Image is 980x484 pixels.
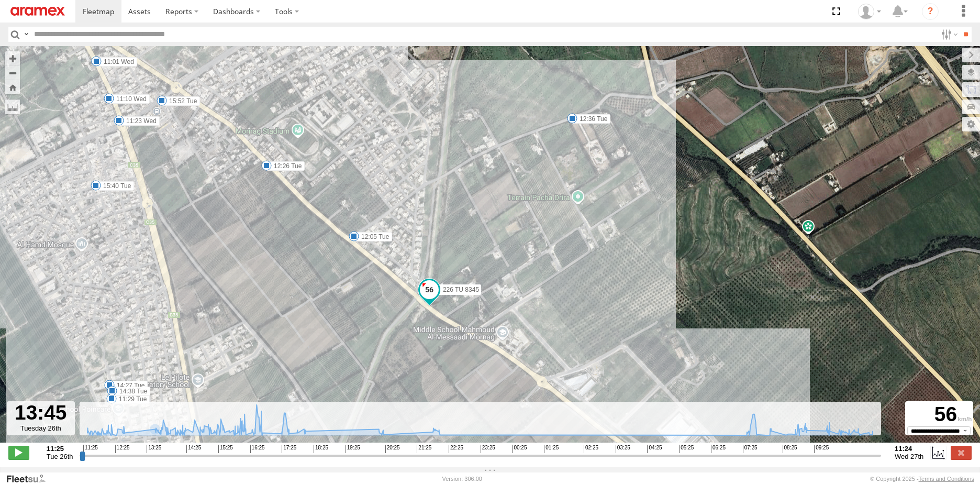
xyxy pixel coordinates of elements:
img: aramex-logo.svg [10,7,65,16]
span: Tue 26th Aug 2025 [47,453,73,460]
span: 226 TU 8345 [443,286,479,293]
label: Search Filter Options [937,27,960,42]
label: 14:38 Tue [112,387,150,396]
strong: 11:25 [47,445,73,453]
label: 11:23 Wed [119,116,160,126]
span: 16:25 [250,445,265,453]
label: Measure [5,100,20,114]
span: 00:25 [512,445,527,453]
span: 09:25 [814,445,829,453]
a: Visit our Website [6,474,54,484]
div: © Copyright 2025 - [870,476,974,482]
span: 06:25 [711,445,726,453]
label: Map Settings [962,117,980,131]
label: 15:40 Tue [96,181,134,191]
span: 01:25 [544,445,559,453]
span: 17:25 [282,445,296,453]
label: 11:10 Wed [109,94,150,104]
span: 15:25 [218,445,233,453]
span: 18:25 [314,445,328,453]
div: 56 [907,403,972,426]
div: Mohammed Benhlila [854,4,885,19]
span: 07:25 [743,445,758,453]
span: 05:25 [679,445,694,453]
label: 12:05 Tue [354,232,392,241]
button: Zoom in [5,51,20,65]
span: 03:25 [616,445,630,453]
label: 15:52 Tue [162,96,200,106]
a: Terms and Conditions [919,476,974,482]
span: 04:25 [647,445,662,453]
span: 22:25 [449,445,463,453]
span: 23:25 [481,445,495,453]
span: 02:25 [584,445,598,453]
label: Search Query [22,27,30,42]
label: 11:29 Tue [112,394,150,404]
label: 12:36 Tue [572,114,610,124]
button: Zoom out [5,65,20,80]
span: 14:25 [186,445,201,453]
span: 20:25 [385,445,400,453]
span: 11:25 [83,445,98,453]
span: 19:25 [346,445,360,453]
label: 11:01 Wed [96,57,137,67]
label: 12:26 Tue [266,161,305,171]
i: ? [922,3,939,20]
div: Version: 306.00 [442,476,482,482]
span: 12:25 [115,445,130,453]
span: 21:25 [417,445,431,453]
label: 14:27 Tue [109,381,148,390]
button: Zoom Home [5,80,20,94]
label: Play/Stop [8,446,29,459]
span: 08:25 [783,445,797,453]
label: Close [951,446,972,459]
strong: 11:24 [895,445,923,453]
span: 13:25 [147,445,161,453]
span: Wed 27th Aug 2025 [895,453,923,460]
